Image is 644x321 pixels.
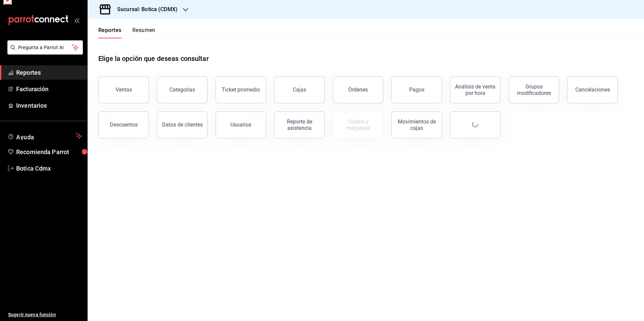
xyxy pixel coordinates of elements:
div: navigation tabs [98,27,156,38]
div: Datos de clientes [162,121,203,128]
span: Facturación [16,84,82,94]
div: Órdenes [348,86,368,93]
span: Inventarios [16,101,82,110]
div: Movimientos de cajas [396,118,438,131]
button: Cancelaciones [567,76,618,103]
button: Movimientos de cajas [391,111,442,138]
button: Resumen [132,27,156,38]
span: Sugerir nueva función [8,311,82,318]
button: Usuarios [216,111,266,138]
div: Descuentos [110,121,138,128]
div: Grupos modificadores [513,83,555,96]
button: Órdenes [333,76,383,103]
div: Categorías [169,86,195,93]
div: Cajas [293,86,307,94]
div: Usuarios [230,121,251,128]
h3: Sucursal: Botica (CDMX) [112,5,178,13]
button: Categorías [157,76,207,103]
button: Datos de clientes [157,111,207,138]
a: Pregunta a Parrot AI [5,49,83,56]
div: Costos y márgenes [337,118,379,131]
a: Cajas [274,76,325,103]
div: Ventas [116,86,132,93]
button: Análisis de venta por hora [450,76,501,103]
div: Análisis de venta por hora [454,83,496,96]
button: Pagos [391,76,442,103]
span: Botica Cdmx [16,164,82,173]
span: Recomienda Parrot [16,147,82,156]
span: Pregunta a Parrot AI [18,44,72,51]
button: Ticket promedio [216,76,266,103]
button: Reportes [98,27,122,38]
span: Reportes [16,68,82,77]
span: Ayuda [16,132,73,140]
button: Pregunta a Parrot AI [7,40,83,55]
button: Grupos modificadores [509,76,559,103]
button: Descuentos [98,111,149,138]
button: Ventas [98,76,149,103]
button: open_drawer_menu [74,17,79,23]
div: Reporte de asistencia [279,118,320,131]
button: Reporte de asistencia [274,111,325,138]
div: Ticket promedio [222,86,260,93]
div: Pagos [409,86,424,93]
div: Cancelaciones [575,86,610,93]
h1: Elige la opción que deseas consultar [98,53,209,64]
button: Contrata inventarios para ver este reporte [333,111,383,138]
